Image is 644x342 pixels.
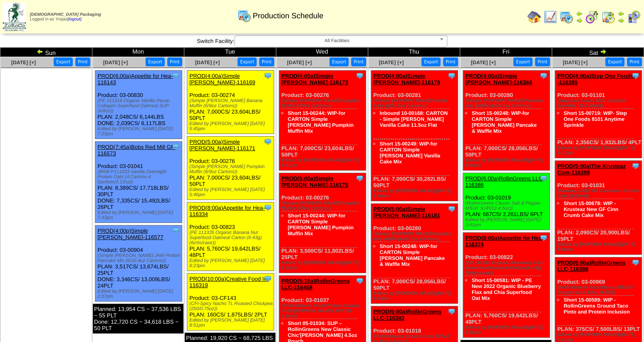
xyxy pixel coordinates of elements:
[93,304,183,333] div: Planned: 13,954 CS ~ 37,536 LBS ~ 55 PLT Done: 12,720 CS ~ 34,618 LBS ~ 50 PLT
[189,318,274,328] div: Edited by [PERSON_NAME] [DATE] 8:51pm
[631,71,640,80] img: Tooltip
[259,57,274,66] button: Print
[539,71,548,80] img: Tooltip
[189,230,274,245] div: (PE 111335 Organic Banana Nut Superfood Oatmeal Carton (6-43g)(6crtn/case))
[238,9,251,23] img: calendarprod.gif
[97,169,182,185] div: (BRM P111033 Vanilla Overnight Protein Oats (4 Cartons-4 Sachets/2.12oz))
[281,73,348,85] a: PROD(4:00a)Simple [PERSON_NAME]-116173
[287,60,312,66] span: [DATE] [+]
[371,71,458,201] div: Product: 03-00281 PLAN: 7,000CS / 30,282LBS / 50PLT
[373,73,440,85] a: PROD(4:00a)Simple [PERSON_NAME]-116179
[472,110,537,134] a: Short 15-00248: WIP-for CARTON Simple [PERSON_NAME] Pancake & Waffle Mix
[281,260,366,271] div: Edited by [PERSON_NAME] [DATE] 5:45pm
[184,48,276,57] td: Tue
[447,307,456,316] img: Tooltip
[37,48,43,55] img: arrowleft.gif
[288,213,354,237] a: Short 15-00244: WIP-for CARTON Simple [PERSON_NAME] Pumpkin Muffin Mix
[355,174,364,182] img: Tooltip
[585,10,599,24] img: calendarblend.gif
[238,36,436,46] span: All Facilities
[187,274,274,331] div: Product: 03-CF143 PLAN: 160CS / 1,875LBS / 2PLT
[557,259,625,272] a: PROD(6:00a)RollinGreens LLC-116388
[373,291,458,301] div: Edited by [PERSON_NAME] [DATE] 5:44pm
[631,258,640,267] img: Tooltip
[92,48,184,57] td: Mon
[463,71,550,171] div: Product: 03-00280 PLAN: 7,000CS / 28,056LBS / 50PLT
[465,235,544,248] a: PROD(8:00a)Appetite for Hea-116374
[279,71,366,171] div: Product: 03-00276 PLAN: 7,000CS / 23,604LBS / 50PLT
[195,60,220,66] span: [DATE] [+]
[560,10,573,24] img: calendarprod.gif
[564,200,618,218] a: Short 15-00678: WIP - Krusteaz New GF Cinn Crumb Cake Mix
[189,139,255,151] a: PROD(5:00a)Simple [PERSON_NAME]-116171
[238,57,257,66] button: Export
[30,12,101,22] span: Logged in as Yrojas
[187,71,274,134] div: Product: 03-00274 PLAN: 7,000CS / 23,604LBS / 50PLT
[447,71,456,80] img: Tooltip
[189,73,255,85] a: PROD(4:00a)Simple [PERSON_NAME]-116169
[465,201,550,211] div: (RollinGreens Classic Salt & Pepper M'EAT SUP(12-4.5oz))
[463,173,550,230] div: Product: 03-01019 PLAN: 667CS / 2,261LBS / 6PLT
[373,308,441,321] a: PROD(6:00a)RollinGreens LLC-116383
[513,57,532,66] button: Export
[263,274,272,283] img: Tooltip
[465,260,550,276] div: (PE 111331 Organic Blueberry Flax Superfood Oatmeal Carton (6-43g)(6crtn/case))
[600,48,607,55] img: arrowright.gif
[189,187,274,197] div: Edited by [PERSON_NAME] [DATE] 5:46pm
[189,164,274,174] div: (Simple [PERSON_NAME] Pumpkin Muffin (6/9oz Cartons))
[97,253,182,263] div: (Simple [PERSON_NAME] JAW Protein Pancake Mix (6/10.4oz Cartons))
[95,225,182,302] div: Product: 03-00904 PLAN: 3,517CS / 13,674LBS / 25PLT DONE: 3,346CS / 13,009LBS / 24PLT
[281,278,349,291] a: PROD(5:15a)RollinGreens LLC-116458
[576,17,583,24] img: arrowright.gif
[279,173,366,273] div: Product: 03-00276 PLAN: 3,500CS / 11,802LBS / 25PLT
[373,231,458,242] div: (Simple [PERSON_NAME] Pancake and Waffle (6/10.7oz Cartons))
[146,57,165,66] button: Export
[555,161,642,255] div: Product: 03-01031 PLAN: 2,090CS / 20,900LBS / 15PLT
[373,188,458,199] div: Edited by [PERSON_NAME] [DATE] 5:40pm
[465,217,550,228] div: Edited by [PERSON_NAME] [DATE] 3:41pm
[189,121,274,131] div: Edited by [PERSON_NAME] [DATE] 5:45pm
[276,48,368,57] td: Wed
[465,175,544,188] a: PROD(6:00a)RollinGreens LLC-116386
[189,301,274,311] div: (CFI-Spicy Nacho TL Roasted Chickpea (250/0.75oz))
[421,57,441,66] button: Export
[189,98,274,108] div: (Simple [PERSON_NAME] Banana Muffin (6/9oz Cartons))
[97,289,182,299] div: Edited by [PERSON_NAME] [DATE] 2:57pm
[557,145,641,156] div: Edited by [PERSON_NAME] [DATE] 5:37pm
[557,163,626,176] a: PROD(5:00a)The Krusteaz Com-116399
[281,303,366,319] div: (RollinGreens Plant Protein Classic CHIC'[PERSON_NAME] SUP (12-4.5oz) )
[380,141,440,165] a: Short 15-00249: WIP-for CARTON Simple [PERSON_NAME] Vanilla Cake Mix
[371,204,458,304] div: Product: 03-00280 PLAN: 7,000CS / 28,056LBS / 50PLT
[3,3,26,31] img: zoroco-logo-small.webp
[172,226,180,235] img: Tooltip
[539,174,548,182] img: Tooltip
[103,60,128,66] span: [DATE] [+]
[380,110,448,128] a: Inbound 10-00168: CARTON - Simple [PERSON_NAME] Vanilla Cake 11.5oz Flat
[557,188,641,199] div: (Krusteaz 2025 GF Cinnamon Crumb Cake (8/20oz))
[75,57,90,66] button: Print
[443,57,458,66] button: Print
[11,60,36,66] a: [DATE] [+]
[373,98,458,108] div: (Simple [PERSON_NAME] Vanilla Cake (6/11.5oz Cartons))
[281,98,366,108] div: (Simple [PERSON_NAME] Pumpkin Muffin (6/9oz Cartons))
[67,17,82,22] a: (logout)
[0,48,92,57] td: Sun
[557,242,641,252] div: Edited by [PERSON_NAME] [DATE] 5:40pm
[379,60,404,66] a: [DATE] [+]
[564,110,627,128] a: Short 15-00719: WIP- Step One Foods 8101 Anytime Sprinkle
[189,205,265,217] a: PROD(8:00a)Appetite for Hea-116334
[263,71,272,80] img: Tooltip
[631,162,640,170] img: Tooltip
[465,158,550,168] div: Edited by [PERSON_NAME] [DATE] 5:40pm
[189,258,274,268] div: Edited by [PERSON_NAME] [DATE] 8:23pm
[460,48,552,57] td: Fri
[465,325,550,335] div: Edited by [PERSON_NAME] [DATE] 6:56pm
[281,158,366,168] div: Edited by [PERSON_NAME] [DATE] 5:41pm
[97,210,182,220] div: Edited by [PERSON_NAME] [DATE] 7:43pm
[544,10,557,24] img: line_graph.gif
[253,11,323,20] span: Production Schedule
[564,297,630,315] a: Short 15-00589: WIP - RollinGreens Ground Taco Pinto and Protein Inclusion
[97,98,182,114] div: (PE 111319 Organic Vanilla Pecan Collagen Superfood Oatmeal SUP (6/8oz))
[351,57,366,66] button: Print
